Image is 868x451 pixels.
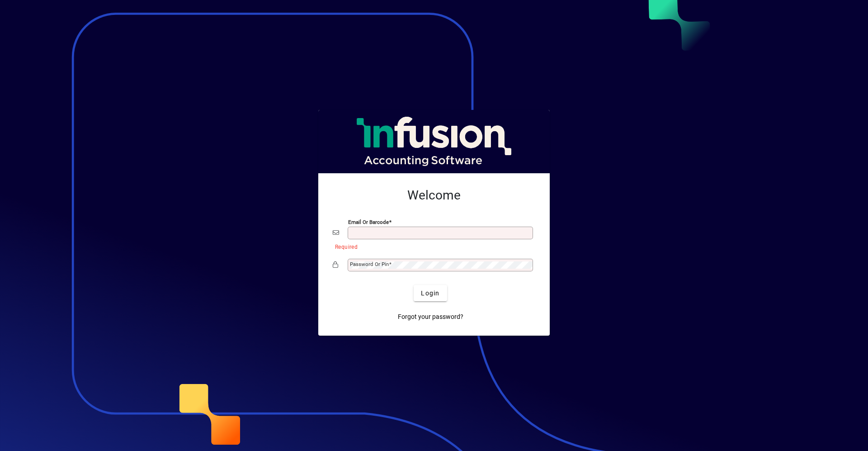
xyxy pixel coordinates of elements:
[414,285,447,301] button: Login
[333,188,535,203] h2: Welcome
[394,309,467,325] a: Forgot your password?
[348,219,389,225] mat-label: Email or Barcode
[421,289,439,298] span: Login
[335,242,528,251] mat-error: Required
[350,261,389,267] mat-label: Password or Pin
[398,312,463,322] span: Forgot your password?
